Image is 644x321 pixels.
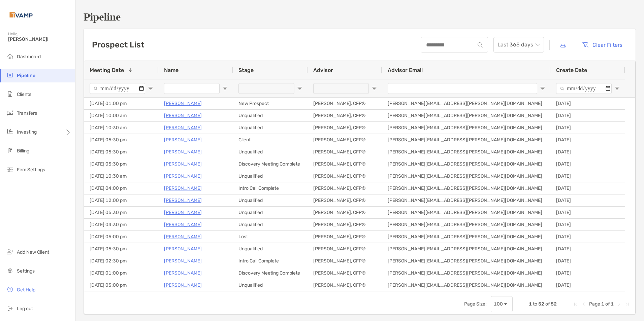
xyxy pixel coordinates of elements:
[164,281,202,289] p: [PERSON_NAME]
[308,267,382,279] div: [PERSON_NAME], CFP®
[551,134,625,146] div: [DATE]
[491,296,513,312] div: Page Size
[551,231,625,243] div: [DATE]
[84,158,159,170] div: [DATE] 05:30 pm
[551,301,557,307] span: 52
[382,255,551,267] div: [PERSON_NAME][EMAIL_ADDRESS][PERSON_NAME][DOMAIN_NAME]
[84,291,159,303] div: [DATE] 02:00 pm
[372,86,377,91] button: Open Filter Menu
[6,128,14,136] img: investing icon
[164,293,202,301] a: [PERSON_NAME]
[233,231,308,243] div: Lost
[308,255,382,267] div: [PERSON_NAME], CFP®
[84,243,159,255] div: [DATE] 05:30 pm
[233,255,308,267] div: Intro Call Complete
[551,194,625,206] div: [DATE]
[164,136,202,144] p: [PERSON_NAME]
[164,233,202,241] a: [PERSON_NAME]
[84,231,159,243] div: [DATE] 05:00 pm
[233,134,308,146] div: Client
[148,86,153,91] button: Open Filter Menu
[533,301,537,307] span: to
[164,196,202,205] a: [PERSON_NAME]
[233,291,308,303] div: Lost
[551,158,625,170] div: [DATE]
[624,301,630,307] div: Last Page
[382,291,551,303] div: [PERSON_NAME][EMAIL_ADDRESS][PERSON_NAME][DOMAIN_NAME]
[17,129,37,135] span: Investing
[551,170,625,182] div: [DATE]
[84,110,159,121] div: [DATE] 10:00 am
[164,67,179,73] span: Name
[308,182,382,194] div: [PERSON_NAME], CFP®
[308,98,382,109] div: [PERSON_NAME], CFP®
[382,194,551,206] div: [PERSON_NAME][EMAIL_ADDRESS][PERSON_NAME][DOMAIN_NAME]
[382,110,551,121] div: [PERSON_NAME][EMAIL_ADDRESS][PERSON_NAME][DOMAIN_NAME]
[308,194,382,206] div: [PERSON_NAME], CFP®
[84,207,159,218] div: [DATE] 05:30 pm
[308,134,382,146] div: [PERSON_NAME], CFP®
[90,83,145,94] input: Meeting Date Filter Input
[164,148,202,156] a: [PERSON_NAME]
[17,306,33,312] span: Log out
[551,255,625,267] div: [DATE]
[84,219,159,230] div: [DATE] 04:30 pm
[84,182,159,194] div: [DATE] 04:00 pm
[84,279,159,291] div: [DATE] 05:00 pm
[233,146,308,158] div: Unqualified
[164,245,202,253] a: [PERSON_NAME]
[17,92,31,97] span: Clients
[308,243,382,255] div: [PERSON_NAME], CFP®
[164,269,202,277] a: [PERSON_NAME]
[233,122,308,134] div: Unqualified
[308,146,382,158] div: [PERSON_NAME], CFP®
[92,40,144,49] h3: Prospect List
[611,301,614,307] span: 1
[556,83,612,94] input: Create Date Filter Input
[17,148,29,154] span: Billing
[382,146,551,158] div: [PERSON_NAME][EMAIL_ADDRESS][PERSON_NAME][DOMAIN_NAME]
[601,301,604,307] span: 1
[164,83,220,94] input: Name Filter Input
[8,36,71,42] span: [PERSON_NAME]!
[17,54,41,60] span: Dashboard
[233,194,308,206] div: Unqualified
[308,279,382,291] div: [PERSON_NAME], CFP®
[308,219,382,230] div: [PERSON_NAME], CFP®
[388,67,423,73] span: Advisor Email
[233,170,308,182] div: Unqualified
[233,182,308,194] div: Intro Call Complete
[233,243,308,255] div: Unqualified
[164,160,202,168] a: [PERSON_NAME]
[382,243,551,255] div: [PERSON_NAME][EMAIL_ADDRESS][PERSON_NAME][DOMAIN_NAME]
[233,98,308,109] div: New Prospect
[238,67,254,73] span: Stage
[84,134,159,146] div: [DATE] 05:30 pm
[308,170,382,182] div: [PERSON_NAME], CFP®
[551,182,625,194] div: [DATE]
[164,184,202,192] a: [PERSON_NAME]
[6,165,14,173] img: firm-settings icon
[551,243,625,255] div: [DATE]
[164,111,202,120] p: [PERSON_NAME]
[17,287,35,293] span: Get Help
[382,170,551,182] div: [PERSON_NAME][EMAIL_ADDRESS][PERSON_NAME][DOMAIN_NAME]
[551,291,625,303] div: [DATE]
[164,208,202,217] a: [PERSON_NAME]
[84,98,159,109] div: [DATE] 01:00 pm
[382,122,551,134] div: [PERSON_NAME][EMAIL_ADDRESS][PERSON_NAME][DOMAIN_NAME]
[90,67,124,73] span: Meeting Date
[6,71,14,79] img: pipeline icon
[6,266,14,275] img: settings icon
[17,268,35,274] span: Settings
[6,52,14,60] img: dashboard icon
[164,99,202,108] a: [PERSON_NAME]
[551,122,625,134] div: [DATE]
